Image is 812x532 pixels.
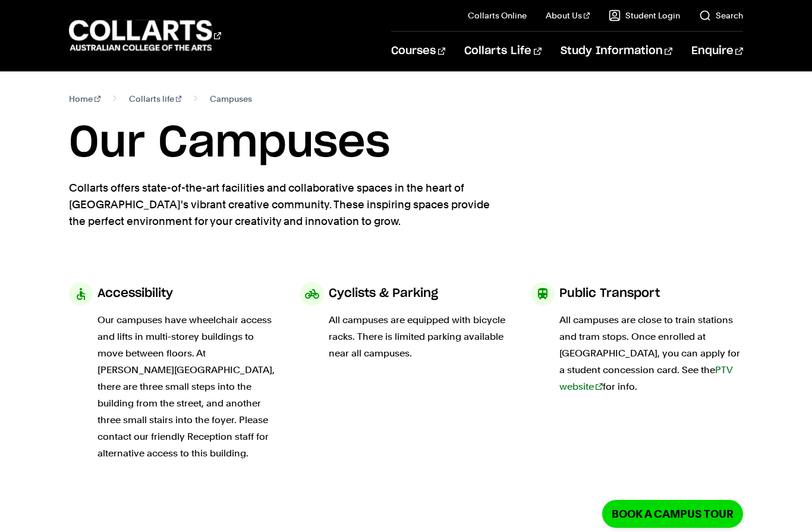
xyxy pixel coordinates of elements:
a: Collarts Life [464,32,541,71]
p: Our campuses have wheelchair access and lifts in multi-storey buildings to move between floors. A... [97,312,281,462]
h1: Our Campuses [69,117,743,170]
a: Student Login [609,10,680,21]
a: Search [699,10,743,21]
a: Collarts life [129,90,182,107]
p: All campuses are close to train stations and tram stops. Once enrolled at [GEOGRAPHIC_DATA], you ... [559,312,743,395]
span: Campuses [210,90,252,107]
p: Collarts offers state-of-the-art facilities and collaborative spaces in the heart of [GEOGRAPHIC_... [69,180,503,230]
a: Enquire [691,32,743,71]
h3: Public Transport [559,282,660,305]
h3: Accessibility [97,282,173,305]
div: Go to homepage [69,18,221,52]
a: Book a Campus Tour [602,500,743,528]
a: Home [69,90,100,107]
p: All campuses are equipped with bicycle racks. There is limited parking available near all campuses. [329,312,512,362]
a: Collarts Online [468,10,527,21]
a: Study Information [561,32,672,71]
a: Courses [391,32,445,71]
a: About Us [546,10,590,21]
h3: Cyclists & Parking [329,282,438,305]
